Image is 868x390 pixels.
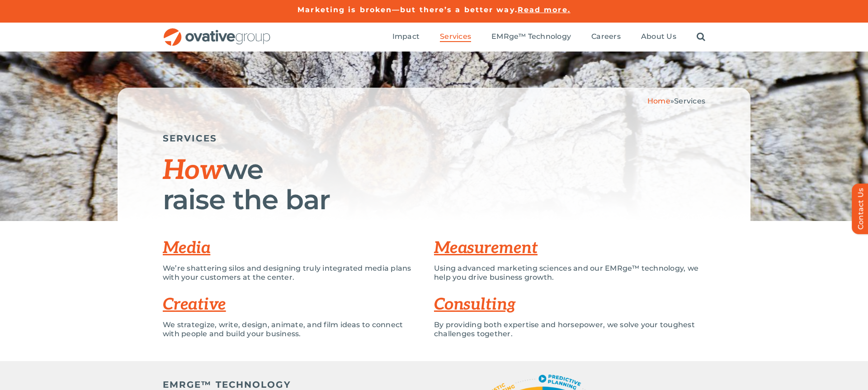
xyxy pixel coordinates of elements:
a: About Us [641,32,676,42]
span: Services [674,97,705,105]
a: Home [647,97,670,105]
span: » [647,97,705,105]
span: Services [440,32,471,41]
span: EMRge™ Technology [491,32,571,41]
a: Creative [163,295,226,315]
a: Read more. [518,5,571,14]
a: Consulting [434,295,516,315]
h5: SERVICES [163,133,705,144]
a: Search [697,32,705,42]
span: How [163,155,223,187]
p: We’re shattering silos and designing truly integrated media plans with your customers at the center. [163,264,420,282]
p: Using advanced marketing sciences and our EMRge™ technology, we help you drive business growth. [434,264,705,282]
a: Impact [392,32,420,42]
a: Marketing is broken—but there’s a better way. [297,5,518,14]
nav: Menu [392,23,705,52]
p: We strategize, write, design, animate, and film ideas to connect with people and build your busin... [163,320,420,338]
a: Services [440,32,471,42]
p: By providing both expertise and horsepower, we solve your toughest challenges together. [434,320,705,338]
span: About Us [641,32,676,41]
span: Impact [392,32,420,41]
a: Careers [591,32,621,42]
h1: we raise the bar [163,155,705,214]
a: Measurement [434,238,538,258]
a: OG_Full_horizontal_RGB [163,27,271,36]
span: Careers [591,32,621,41]
a: Media [163,238,210,258]
h5: EMRGE™ TECHNOLOGY [163,379,380,390]
a: EMRge™ Technology [491,32,571,42]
